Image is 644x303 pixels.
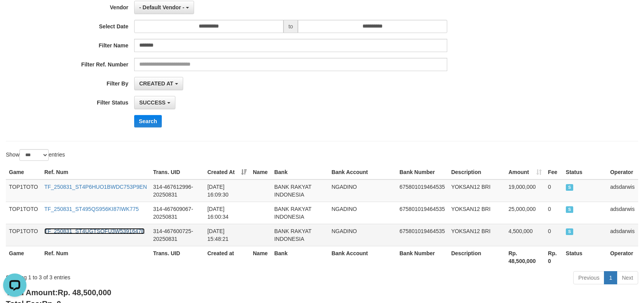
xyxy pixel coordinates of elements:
b: Total Amount: [6,288,111,297]
th: Ref. Num [41,165,150,179]
button: Search [134,115,162,127]
td: [DATE] 15:48:21 [204,224,250,246]
th: Operator [607,246,638,268]
button: - Default Vendor - [134,1,194,14]
td: adsdarwis [607,224,638,246]
a: Next [617,271,638,284]
td: [DATE] 16:00:34 [204,202,250,224]
button: CREATED AT [134,77,183,90]
td: adsdarwis [607,179,638,202]
th: Bank [271,246,328,268]
td: NGADINO [328,179,396,202]
button: Open LiveChat chat widget [3,3,26,26]
a: 1 [604,271,617,284]
td: TOP1TOTO [6,179,41,202]
span: SUCCESS [566,206,574,213]
td: YOKSAN12 BRI [448,202,505,224]
td: 314-467612996-20250831 [150,179,204,202]
a: TF_250831_ST495QS956KI87IWK775 [44,206,139,212]
td: 19,000,000 [505,179,545,202]
th: Operator [607,165,638,179]
td: 675801019464535 [396,202,448,224]
td: NGADINO [328,202,396,224]
td: BANK RAKYAT INDONESIA [271,202,328,224]
span: - Default Vendor - [139,4,184,10]
th: Ref. Num [41,246,150,268]
td: YOKSAN12 BRI [448,224,505,246]
th: Bank [271,165,328,179]
td: 675801019464535 [396,224,448,246]
button: SUCCESS [134,96,175,109]
span: CREATED AT [139,80,173,87]
div: Showing 1 to 3 of 3 entries [6,270,262,281]
th: Bank Account [328,165,396,179]
th: Status [563,246,607,268]
th: Game [6,165,41,179]
th: Bank Number [396,246,448,268]
th: Bank Number [396,165,448,179]
td: adsdarwis [607,202,638,224]
th: Description [448,246,505,268]
th: Fee [545,165,563,179]
th: Status [563,165,607,179]
td: 25,000,000 [505,202,545,224]
td: NGADINO [328,224,396,246]
td: 314-467609067-20250831 [150,202,204,224]
th: Rp. 48,500,000 [505,246,545,268]
th: Created At: activate to sort column ascending [204,165,250,179]
td: BANK RAKYAT INDONESIA [271,224,328,246]
th: Trans. UID [150,165,204,179]
th: Name [250,165,271,179]
td: 0 [545,179,563,202]
td: 314-467600725-20250831 [150,224,204,246]
td: BANK RAKYAT INDONESIA [271,179,328,202]
label: Show entries [6,149,65,161]
th: Trans. UID [150,246,204,268]
th: Description [448,165,505,179]
th: Bank Account [328,246,396,268]
td: TOP1TOTO [6,224,41,246]
td: 0 [545,224,563,246]
span: Rp. 48,500,000 [58,288,111,297]
td: YOKSAN12 BRI [448,179,505,202]
th: Created at [204,246,250,268]
span: SUCCESS [566,228,574,235]
a: Previous [573,271,604,284]
td: 675801019464535 [396,179,448,202]
select: Showentries [19,149,49,161]
th: Rp. 0 [545,246,563,268]
td: TOP1TOTO [6,202,41,224]
td: 4,500,000 [505,224,545,246]
span: SUCCESS [566,184,574,191]
span: SUCCESS [139,99,166,106]
a: TF_250831_ST4UGTSQFU3W5391647E [44,228,145,234]
th: Amount: activate to sort column ascending [505,165,545,179]
th: Name [250,246,271,268]
td: 0 [545,202,563,224]
th: Game [6,246,41,268]
a: TF_250831_ST4P6HUO1BWDC753P9EN [44,184,147,190]
span: to [283,20,298,33]
td: [DATE] 16:09:30 [204,179,250,202]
